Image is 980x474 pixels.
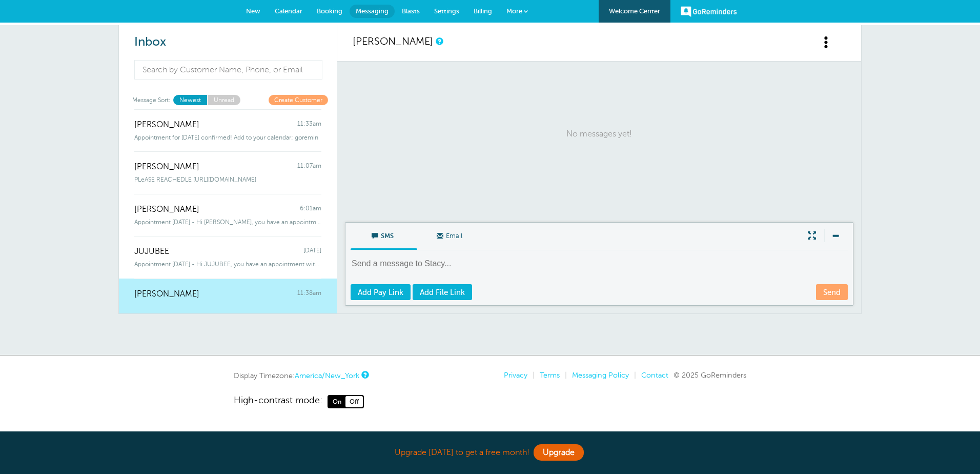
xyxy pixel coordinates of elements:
a: [PERSON_NAME] 11:07am PLeASE REACHEDLE [URL][DOMAIN_NAME] [119,151,337,194]
p: No messages yet! [353,72,846,196]
h2: Inbox [134,35,321,50]
a: Messaging [350,5,395,18]
span: JUJUBEE [134,247,169,256]
span: [PERSON_NAME] [134,120,199,130]
span: Appointment for [DATE] confirmed! Add to your calendar: goremin [134,134,318,141]
div: Upgrade [DATE] to get a free month! [234,442,746,464]
span: Off [345,396,363,407]
a: [PERSON_NAME] 11:33am Appointment for [DATE] confirmed! Add to your calendar: goremin [119,109,337,152]
span: [PERSON_NAME] [134,205,199,214]
span: New [246,7,260,15]
span: PLeASE REACHEDLE [URL][DOMAIN_NAME] [134,176,256,183]
a: [PERSON_NAME] 11:38am [119,279,337,313]
a: Contact [641,371,668,379]
span: Message Sort: [132,95,171,105]
input: Search by Customer Name, Phone, or Email [134,60,322,80]
a: Add File Link [413,284,472,300]
a: This is the timezone being used to display dates and times to you on this device. Click the timez... [361,371,367,378]
a: Add Pay Link [351,284,411,300]
span: Booking [317,7,342,15]
li: | [629,371,636,380]
a: Messaging Policy [572,371,629,379]
span: [DATE] [303,247,321,256]
span: [PERSON_NAME] [134,162,199,172]
span: Email [425,223,476,247]
a: High-contrast mode: On Off [234,395,746,408]
span: © 2025 GoReminders [673,371,746,379]
span: Calendar [275,7,302,15]
span: On [329,396,345,407]
a: Terms [540,371,560,379]
span: Add File Link [420,288,465,297]
a: [PERSON_NAME] [353,35,433,47]
li: | [527,371,535,380]
span: Appointment [DATE] - Hi [PERSON_NAME], you have an appointment with [PERSON_NAME]/[PERSON_NAME] D... [134,219,321,226]
span: 11:07am [297,162,321,172]
a: Unread [207,95,240,105]
div: Display Timezone: [234,371,367,380]
a: JUJUBEE [DATE] Appointment [DATE] - Hi JUJUBEE, you have an appointment with [PERSON_NAME]/Lex DS... [119,236,337,279]
a: Create Customer [269,95,328,105]
span: 11:38am [297,289,321,299]
a: Send [816,284,848,300]
a: Upgrade [534,444,584,461]
a: [PERSON_NAME] 6:01am Appointment [DATE] - Hi [PERSON_NAME], you have an appointment with [PERSON_... [119,194,337,236]
span: Messaging [356,7,389,15]
span: More [506,7,522,15]
li: | [560,371,567,380]
a: America/New_York [295,371,359,380]
a: Privacy [504,371,527,379]
span: [PERSON_NAME] [134,289,199,299]
span: High-contrast mode: [234,395,322,408]
a: This is a history of all communications between GoReminders and your customer. [436,38,442,45]
span: 6:01am [300,205,321,214]
span: Blasts [402,7,420,15]
span: Appointment [DATE] - Hi JUJUBEE, you have an appointment with [PERSON_NAME]/Lex DSN Board [DATE] ... [134,261,321,268]
span: SMS [358,223,410,247]
span: Settings [434,7,459,15]
span: 11:33am [297,120,321,130]
span: Billing [474,7,492,15]
a: Newest [173,95,207,105]
span: Add Pay Link [358,288,403,297]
